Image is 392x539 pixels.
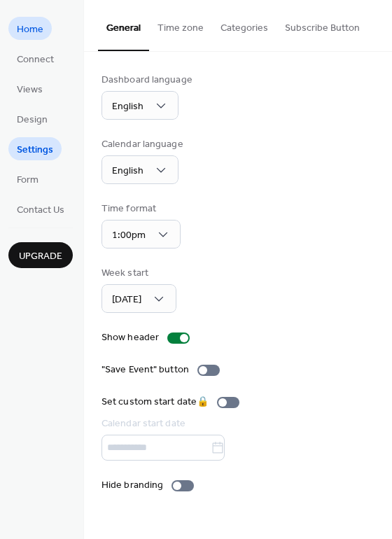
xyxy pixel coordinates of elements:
[112,226,146,245] span: 1:00pm
[101,330,159,345] div: Show header
[8,47,62,70] a: Connect
[8,107,56,130] a: Design
[8,17,52,40] a: Home
[17,143,53,157] span: Settings
[8,242,73,268] button: Upgrade
[17,203,64,218] span: Contact Us
[8,137,62,160] a: Settings
[101,137,183,152] div: Calendar language
[101,478,163,493] div: Hide branding
[101,73,192,87] div: Dashboard language
[112,97,143,116] span: English
[8,77,51,100] a: Views
[17,113,48,127] span: Design
[112,290,141,309] span: [DATE]
[17,52,54,67] span: Connect
[17,83,43,97] span: Views
[17,173,38,188] span: Form
[101,266,174,281] div: Week start
[101,363,189,377] div: "Save Event" button
[17,22,43,37] span: Home
[8,197,73,220] a: Contact Us
[112,162,143,181] span: English
[101,202,178,216] div: Time format
[8,167,47,190] a: Form
[19,249,62,264] span: Upgrade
